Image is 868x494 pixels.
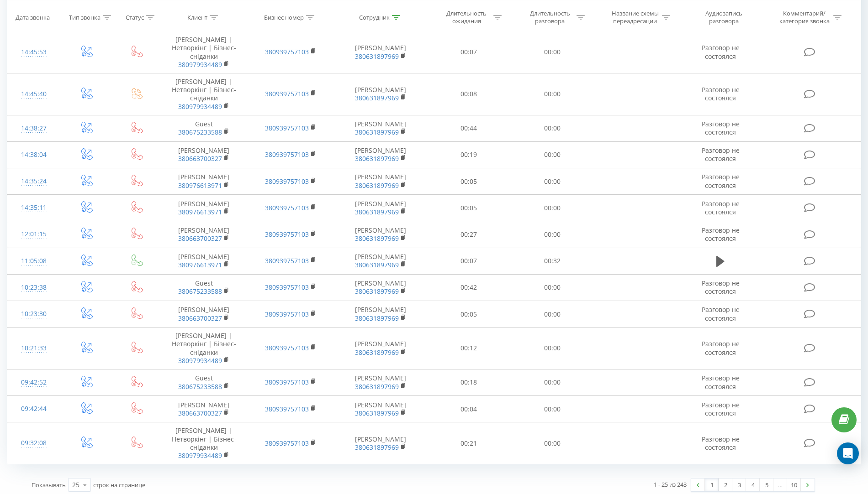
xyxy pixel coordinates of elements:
[355,348,399,357] a: 380631897969
[511,396,594,422] td: 00:00
[160,168,247,195] td: [PERSON_NAME]
[160,141,247,168] td: [PERSON_NAME]
[355,52,399,61] a: 380631897969
[334,274,427,301] td: [PERSON_NAME]
[511,274,594,301] td: 00:00
[654,480,687,489] div: 1 - 25 из 243
[702,146,740,163] span: Разговор не состоялся
[160,422,247,464] td: [PERSON_NAME] | Нетворкінг | Бізнес-сніданки
[511,31,594,73] td: 00:00
[427,422,510,464] td: 00:21
[334,73,427,115] td: [PERSON_NAME]
[160,115,247,141] td: Guest
[178,208,222,216] a: 380976613971
[427,141,510,168] td: 00:19
[427,115,510,141] td: 00:44
[334,221,427,248] td: [PERSON_NAME]
[265,405,309,413] a: 380939757103
[702,339,740,356] span: Разговор не состоялся
[442,10,491,25] div: Длительность ожидания
[178,102,222,111] a: 380979934489
[160,274,247,301] td: Guest
[427,195,510,221] td: 00:05
[93,481,145,489] span: строк на странице
[16,146,51,164] div: 14:38:04
[334,248,427,274] td: [PERSON_NAME]
[355,409,399,417] a: 380631897969
[511,73,594,115] td: 00:00
[16,339,51,357] div: 10:21:33
[525,10,574,25] div: Длительность разговора
[702,279,740,296] span: Разговор не состоялся
[16,225,51,243] div: 12:01:15
[16,172,51,190] div: 14:35:24
[427,301,510,328] td: 00:05
[160,396,247,422] td: [PERSON_NAME]
[178,451,222,460] a: 380979934489
[16,374,51,391] div: 09:42:52
[355,443,399,452] a: 380631897969
[16,305,51,323] div: 10:23:30
[334,396,427,422] td: [PERSON_NAME]
[265,230,309,239] a: 380939757103
[359,13,390,21] div: Сотрудник
[265,283,309,291] a: 380939757103
[265,47,309,56] a: 380939757103
[511,221,594,248] td: 00:00
[511,168,594,195] td: 00:00
[16,199,51,217] div: 14:35:11
[787,478,801,491] a: 10
[702,172,740,189] span: Разговор не состоялся
[178,128,222,136] a: 380675233588
[178,409,222,417] a: 380663700327
[355,208,399,216] a: 380631897969
[334,168,427,195] td: [PERSON_NAME]
[178,60,222,69] a: 380979934489
[334,301,427,328] td: [PERSON_NAME]
[178,181,222,190] a: 380976613971
[178,314,222,322] a: 380663700327
[334,141,427,168] td: [PERSON_NAME]
[178,382,222,391] a: 380675233588
[16,434,51,452] div: 09:32:08
[160,328,247,369] td: [PERSON_NAME] | Нетворкінг | Бізнес-сніданки
[355,154,399,163] a: 380631897969
[778,10,831,25] div: Комментарий/категория звонка
[265,89,309,98] a: 380939757103
[702,85,740,102] span: Разговор не состоялся
[265,124,309,132] a: 380939757103
[265,177,309,186] a: 380939757103
[178,154,222,163] a: 380663700327
[511,195,594,221] td: 00:00
[126,13,144,21] div: Статус
[837,442,859,464] div: Open Intercom Messenger
[16,120,51,137] div: 14:38:27
[178,234,222,243] a: 380663700327
[427,31,510,73] td: 00:07
[160,301,247,328] td: [PERSON_NAME]
[427,328,510,369] td: 00:12
[16,43,51,61] div: 14:45:53
[160,369,247,395] td: Guest
[511,369,594,395] td: 00:00
[355,181,399,190] a: 380631897969
[705,478,719,491] a: 1
[334,369,427,395] td: [PERSON_NAME]
[702,226,740,243] span: Разговор не состоялся
[511,115,594,141] td: 00:00
[702,120,740,136] span: Разговор не состоялся
[511,328,594,369] td: 00:00
[265,310,309,318] a: 380939757103
[427,274,510,301] td: 00:42
[427,168,510,195] td: 00:05
[694,10,753,25] div: Аудиозапись разговора
[760,478,773,491] a: 5
[702,199,740,216] span: Разговор не состоялся
[178,356,222,365] a: 380979934489
[16,85,51,103] div: 14:45:40
[334,115,427,141] td: [PERSON_NAME]
[702,435,740,452] span: Разговор не состоялся
[160,31,247,73] td: [PERSON_NAME] | Нетворкінг | Бізнес-сніданки
[427,221,510,248] td: 00:27
[265,150,309,159] a: 380939757103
